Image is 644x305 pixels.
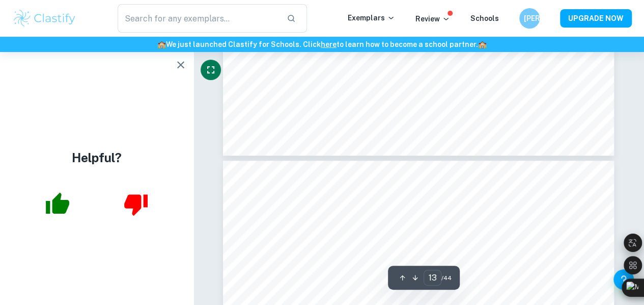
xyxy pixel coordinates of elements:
[613,269,634,290] button: Help and Feedback
[560,9,632,28] button: UPGRADE NOW
[519,8,540,29] button: [PERSON_NAME]
[12,8,77,29] img: Clastify logo
[2,39,642,50] h6: We just launched Clastify for Schools. Click to learn how to become a school partner.
[321,40,337,48] a: here
[470,14,499,22] a: Schools
[118,4,278,33] input: Search for any exemplars...
[201,60,221,80] button: Fullscreen
[348,12,395,23] p: Exemplars
[72,148,122,167] h4: Helpful?
[478,40,487,48] span: 🏫
[157,40,166,48] span: 🏫
[415,13,450,24] p: Review
[524,13,536,24] h6: [PERSON_NAME]
[441,273,452,283] span: / 44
